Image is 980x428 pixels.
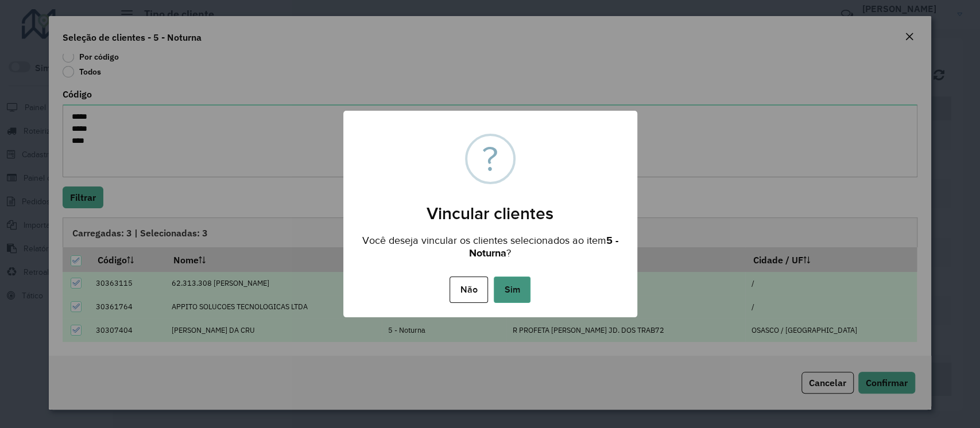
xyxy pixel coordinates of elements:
button: Sim [494,277,530,303]
strong: 5 - Noturna [469,235,618,259]
h2: Vincular clientes [343,189,637,224]
button: Não [450,277,488,303]
div: ? [482,136,498,182]
div: Você deseja vincular os clientes selecionados ao item ? [343,224,637,262]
